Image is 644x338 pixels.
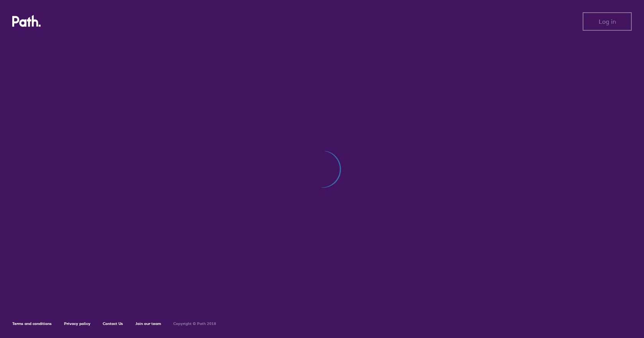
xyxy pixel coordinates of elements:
[12,321,52,326] a: Terms and conditions
[173,322,216,326] h6: Copyright © Path 2018
[103,321,123,326] a: Contact Us
[135,321,161,326] a: Join our team
[599,18,616,25] span: Log in
[583,12,632,31] button: Log in
[64,321,90,326] a: Privacy policy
